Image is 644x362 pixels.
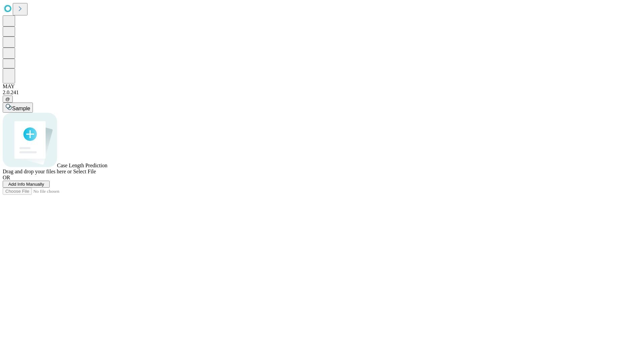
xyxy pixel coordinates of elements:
span: Select File [73,169,96,174]
span: OR [3,175,10,180]
span: Add Info Manually [8,182,44,187]
span: @ [5,97,10,102]
span: Case Length Prediction [57,163,107,168]
div: 2.0.241 [3,89,641,96]
div: MAY [3,83,641,89]
span: Sample [12,106,30,111]
button: Sample [3,103,33,113]
span: Drag and drop your files here or [3,169,72,174]
button: @ [3,96,13,103]
button: Add Info Manually [3,181,50,188]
